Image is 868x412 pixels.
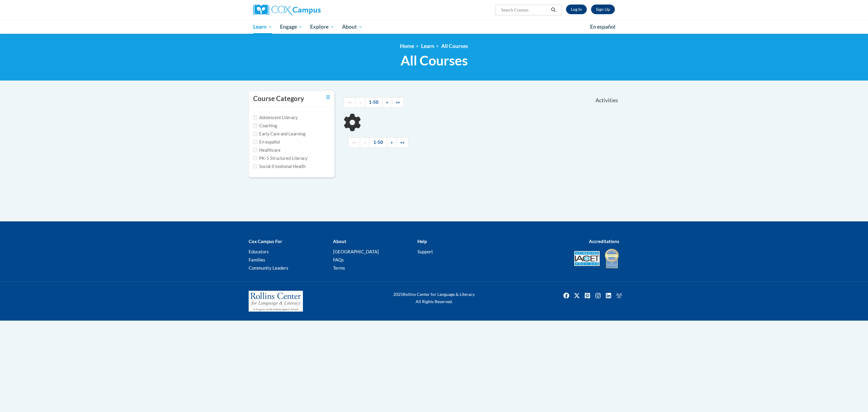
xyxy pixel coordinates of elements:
a: End [396,137,408,148]
span: »» [396,100,400,105]
a: About [338,20,366,34]
span: En español [590,24,615,30]
span: All Courses [401,52,468,68]
a: Linkedin [604,291,613,300]
a: Terms [333,265,345,271]
span: » [386,100,388,105]
img: Cox Campus [253,5,321,15]
a: FAQs [333,257,344,262]
img: IDA® Accredited [604,248,619,269]
a: Support [417,249,433,254]
b: Cox Campus For [249,239,282,244]
a: Families [249,257,265,262]
img: Facebook icon [561,291,571,300]
a: Next [382,97,392,108]
span: Explore [310,23,334,30]
button: Search [549,6,558,14]
a: Community Leaders [249,265,288,271]
img: Instagram icon [593,291,603,300]
span: Activities [596,97,618,104]
input: Checkbox for Options [253,140,257,144]
a: Begining [344,97,356,108]
span: «« [348,100,352,105]
a: En español [586,21,619,33]
a: Register [591,5,615,14]
div: Main menu [244,20,624,34]
input: Checkbox for Options [253,164,257,168]
a: Next [387,137,397,148]
a: Previous [355,97,365,108]
span: 2025 [393,292,403,297]
label: En español [253,139,280,145]
a: [GEOGRAPHIC_DATA] [333,249,379,254]
h3: Course Category [253,94,304,103]
b: Help [417,239,427,244]
a: Previous [360,137,370,148]
b: About [333,239,346,244]
label: Social-Emotional Health [253,163,306,170]
a: Pinterest [583,291,592,300]
a: Toggle collapse [326,94,330,101]
span: Learn [253,23,272,30]
a: Explore [306,20,338,34]
label: Early Care and Learning [253,131,305,137]
span: «« [352,140,356,145]
a: Educators [249,249,269,254]
a: Facebook Group [614,291,624,300]
a: All Courses [441,43,468,49]
span: Engage [280,23,303,30]
span: « [359,100,361,105]
a: Home [400,43,414,49]
label: Healthcare [253,147,281,154]
a: Instagram [593,291,603,300]
a: Engage [276,20,307,34]
a: End [392,97,404,108]
img: Accredited IACET® Provider [574,251,600,266]
img: Rollins Center for Language & Literacy - A Program of the Atlanta Speech School [249,291,303,312]
a: Log In [566,5,587,14]
span: « [364,140,366,145]
img: Pinterest icon [583,291,592,300]
img: Twitter icon [572,291,582,300]
span: About [342,23,363,30]
a: Twitter [572,291,582,300]
a: 1-50 [370,137,387,148]
a: Begining [348,137,360,148]
span: » [391,140,393,145]
a: Learn [421,43,434,49]
span: »» [400,140,404,145]
a: Cox Campus [253,5,368,15]
img: Facebook group icon [614,291,624,300]
input: Checkbox for Options [253,132,257,136]
input: Checkbox for Options [253,148,257,152]
img: LinkedIn icon [604,291,613,300]
input: Checkbox for Options [253,116,257,119]
div: Rollins Center for Language & Literacy All Rights Reserved. [371,291,497,305]
label: PK-5 Structured Literacy [253,155,308,162]
b: Accreditations [589,239,619,244]
input: Checkbox for Options [253,124,257,128]
input: Checkbox for Options [253,156,257,160]
label: Coaching [253,122,277,129]
a: Facebook [561,291,571,300]
input: Search Courses [501,6,549,14]
a: 1-50 [365,97,382,108]
label: Adolescent Literacy [253,114,298,121]
a: Learn [249,20,276,34]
